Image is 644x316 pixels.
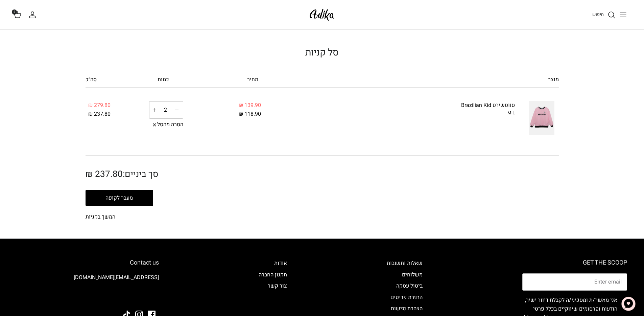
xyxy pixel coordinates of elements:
span: 237.80 ₪ [88,110,111,118]
a: Increase [148,106,159,114]
a: סווטשירט Brazilian Kid [461,101,515,109]
a: [EMAIL_ADDRESS][DOMAIN_NAME] [74,273,159,281]
h6: Contact us [17,259,159,267]
a: Decrease [172,106,183,114]
a: הצהרת נגישות [391,304,423,313]
h6: GET THE SCOOP [522,259,627,267]
a: משלוחים [402,271,423,279]
a: 2 [14,10,22,19]
a: החשבון שלי [28,11,39,19]
div: 279.80 ₪ [88,101,139,110]
span: 237.80 ₪ [86,168,123,181]
a: תקנון החברה [259,271,287,279]
div: M-L [271,110,515,116]
span: 118.90 ₪ [239,110,261,118]
h2: סך ביניים: [86,169,317,180]
div: כמות [136,75,181,88]
a: צור קשר [268,282,287,290]
img: Adika IL [308,7,336,23]
div: מחיר [181,75,258,88]
a: ביטול עסקה [396,282,423,290]
a: אודות [274,259,287,267]
button: מעבר לקופה [86,190,153,206]
span: חיפוש [592,11,604,18]
span: 2 [12,9,17,15]
div: סה״כ [86,75,136,88]
button: Toggle menu [616,7,630,22]
a: הסרה מהסל [149,120,183,129]
h1: סל קניות [86,47,559,59]
span: 139.90 ₪ [239,101,261,109]
input: Email [522,273,627,291]
a: החזרת פריטים [390,293,423,301]
div: מוצר [258,75,559,88]
a: חיפוש [592,11,616,19]
button: צ'אט [618,294,639,314]
img: Adika IL [140,292,159,301]
a: המשך בקניות [86,213,317,222]
a: שאלות ותשובות [387,259,423,267]
input: כמות [160,101,171,118]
